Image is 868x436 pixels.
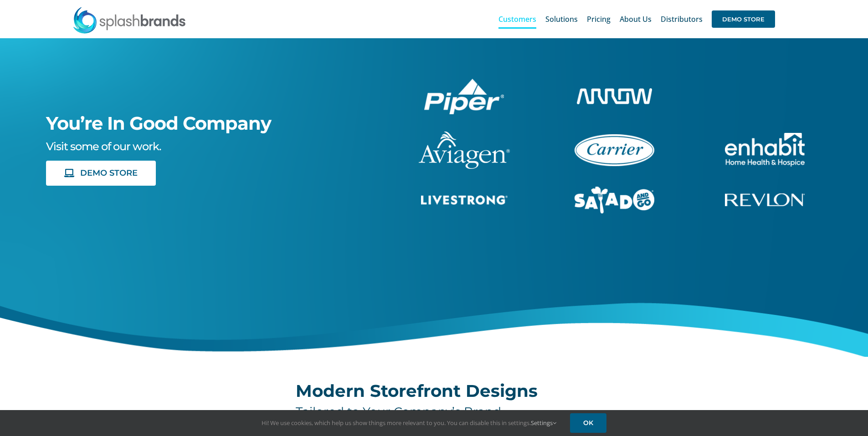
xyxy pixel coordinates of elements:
img: Enhabit Gear Store [725,133,805,167]
a: carrier-1B [575,133,654,143]
a: Pricing [587,5,611,34]
img: Arrow Store [577,88,652,104]
span: Pricing [587,15,611,23]
img: Revlon [725,193,805,206]
span: Visit some of our work. [46,140,161,153]
img: aviagen-1C [419,132,510,169]
a: Customers [498,5,536,34]
span: DEMO STORE [80,168,138,178]
nav: Main Menu [498,5,775,34]
img: Livestrong Store [421,195,508,205]
span: DEMO STORE [712,10,775,28]
span: Distributors [661,15,703,23]
img: Carrier Brand Store [575,134,654,166]
a: Settings [531,419,556,427]
a: enhabit-stacked-white [725,90,805,100]
a: enhabit-stacked-white [725,132,805,142]
img: Salad And Go Store [575,187,654,214]
a: Distributors [661,5,703,34]
span: About Us [620,15,652,23]
a: revlon-flat-white [725,192,805,202]
a: livestrong-5E-website [421,194,508,204]
a: DEMO STORE [46,161,156,186]
a: sng-1C [575,185,654,195]
a: OK [570,413,606,433]
span: Customers [498,15,536,23]
h2: Modern Storefront Designs [296,382,572,400]
a: piper-White [424,77,504,87]
a: arrow-white [577,87,652,97]
img: Piper Pilot Ship [424,79,504,114]
img: I Am Second Store [725,91,805,101]
a: DEMO STORE [712,5,775,34]
img: SplashBrands.com Logo [72,6,186,34]
span: You’re In Good Company [46,112,271,134]
h4: Tailored to Your Company’s Brand [296,405,572,419]
span: Solutions [545,15,578,23]
span: Hi! We use cookies, which help us show things more relevant to you. You can disable this in setti... [262,419,556,427]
